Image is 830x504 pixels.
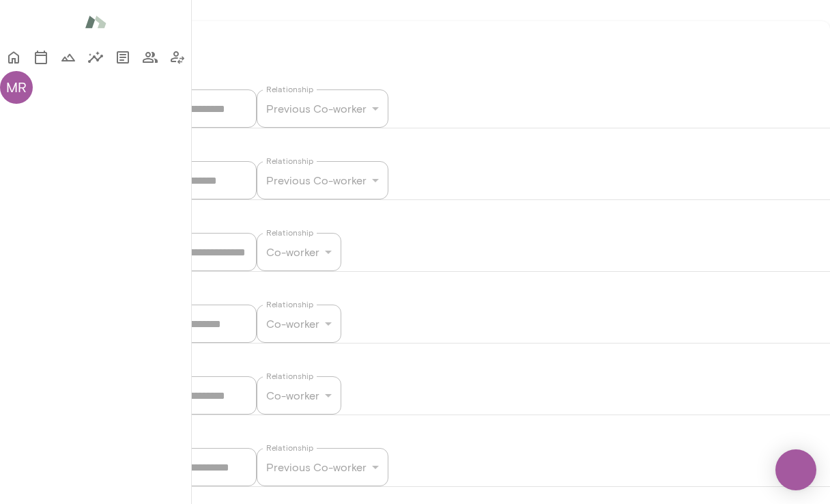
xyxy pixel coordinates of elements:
button: Insights [82,44,109,71]
button: Coach app [164,44,191,71]
div: Co-worker [257,305,341,343]
div: Previous Co-worker [257,89,388,128]
div: Co-worker [257,233,341,271]
label: Relationship [266,227,313,238]
button: Growth Plan [55,44,82,71]
button: Documents [109,44,137,71]
label: Relationship [266,155,313,167]
button: Sessions [27,44,55,71]
label: Relationship [266,370,313,382]
div: Previous Co-worker [257,448,388,486]
img: Mento [85,9,106,35]
div: Previous Co-worker [257,161,388,199]
label: Relationship [266,298,313,310]
label: Relationship [266,442,313,453]
button: Members [137,44,164,71]
label: Relationship [266,83,313,95]
div: Co-worker [257,376,341,415]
